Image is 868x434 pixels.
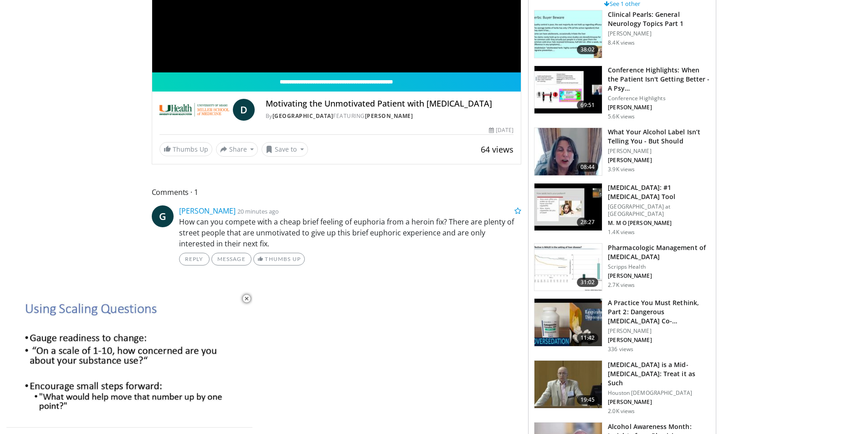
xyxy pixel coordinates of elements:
[534,128,602,175] img: 09bfd019-53f6-42aa-b76c-a75434d8b29a.150x105_q85_crop-smart_upscale.jpg
[608,263,710,271] p: Scripps Health
[534,361,602,408] img: 747e94ab-1cae-4bba-8046-755ed87a7908.150x105_q85_crop-smart_upscale.jpg
[608,128,710,146] h3: What Your Alcohol Label Isn’t Telling You - But Should
[577,333,599,342] span: 11:42
[266,112,514,120] div: By FEATURING
[577,45,599,54] span: 38:02
[534,360,710,415] a: 19:45 [MEDICAL_DATA] is a Mid-[MEDICAL_DATA]: Treat it as Such Houston [DEMOGRAPHIC_DATA] [PERSON...
[534,66,710,120] a: 69:51 Conference Highlights: When the Patient Isn't Getting Better - A Psy… Conference Highlights...
[608,337,710,344] p: [PERSON_NAME]
[237,207,279,215] small: 20 minutes ago
[266,99,514,109] h4: Motivating the Unmotivated Patient with [MEDICAL_DATA]
[608,183,710,201] h3: [MEDICAL_DATA]: #1 [MEDICAL_DATA] Tool
[534,244,602,291] img: b20a009e-c028-45a8-b15f-eefb193e12bc.150x105_q85_crop-smart_upscale.jpg
[608,203,710,218] p: [GEOGRAPHIC_DATA] at [GEOGRAPHIC_DATA]
[489,126,514,134] div: [DATE]
[608,298,710,326] h3: A Practice You Must Rethink, Part 2: Dangerous [MEDICAL_DATA] Co-Prescribing…
[608,30,710,37] p: [PERSON_NAME]
[253,253,305,266] a: Thumbs Up
[608,66,710,93] h3: Conference Highlights: When the Patient Isn't Getting Better - A Psy…
[608,408,635,415] p: 2.0K views
[262,142,308,157] button: Save to
[233,99,255,121] a: D
[534,243,710,291] a: 31:02 Pharmacologic Management of [MEDICAL_DATA] Scripps Health [PERSON_NAME] 2.7K views
[179,253,210,266] a: Reply
[272,112,334,120] a: [GEOGRAPHIC_DATA]
[534,10,602,58] img: 91ec4e47-6cc3-4d45-a77d-be3eb23d61cb.150x105_q85_crop-smart_upscale.jpg
[481,144,514,155] span: 64 views
[152,186,522,198] span: Comments 1
[211,253,252,266] a: Message
[608,10,710,28] h3: Clinical Pearls: General Neurology Topics Part 1
[577,101,599,110] span: 69:51
[608,95,710,102] p: Conference Highlights
[577,395,599,404] span: 19:45
[237,289,256,308] button: Close
[159,142,212,156] a: Thumbs Up
[608,346,633,353] p: 336 views
[534,66,602,113] img: 4362ec9e-0993-4580-bfd4-8e18d57e1d49.150x105_q85_crop-smart_upscale.jpg
[608,148,710,155] p: [PERSON_NAME]
[216,142,258,157] button: Share
[577,163,599,172] span: 08:44
[608,229,635,236] p: 1.4K views
[608,39,635,46] p: 8.4K views
[534,184,602,231] img: 88f7a9dd-1da1-4c5c-8011-5b3372b18c1f.150x105_q85_crop-smart_upscale.jpg
[534,128,710,176] a: 08:44 What Your Alcohol Label Isn’t Telling You - But Should [PERSON_NAME] [PERSON_NAME] 3.9K views
[608,389,710,397] p: Houston [DEMOGRAPHIC_DATA]
[365,112,413,120] a: [PERSON_NAME]
[608,360,710,388] h3: [MEDICAL_DATA] is a Mid-[MEDICAL_DATA]: Treat it as Such
[608,104,710,111] p: [PERSON_NAME]
[577,278,599,287] span: 31:02
[534,299,602,346] img: ec459b12-bccd-4d1e-b6fc-05684403761d.150x105_q85_crop-smart_upscale.jpg
[608,220,710,227] p: M. M O [PERSON_NAME]
[152,205,174,227] a: G
[179,216,522,249] p: How can you compete with a cheap brief feeling of euphoria from a heroin fix? There are plenty of...
[534,183,710,236] a: 28:27 [MEDICAL_DATA]: #1 [MEDICAL_DATA] Tool [GEOGRAPHIC_DATA] at [GEOGRAPHIC_DATA] M. M O [PERSO...
[608,166,635,173] p: 3.9K views
[534,298,710,353] a: 11:42 A Practice You Must Rethink, Part 2: Dangerous [MEDICAL_DATA] Co-Prescribing… [PERSON_NAME]...
[608,272,710,280] p: [PERSON_NAME]
[608,398,710,406] p: [PERSON_NAME]
[159,99,229,121] img: University of Miami
[608,113,635,120] p: 5.6K views
[608,157,710,164] p: [PERSON_NAME]
[608,281,635,289] p: 2.7K views
[179,206,236,216] a: [PERSON_NAME]
[534,10,710,58] a: 38:02 Clinical Pearls: General Neurology Topics Part 1 [PERSON_NAME] 8.4K views
[608,327,710,335] p: [PERSON_NAME]
[577,218,599,227] span: 28:27
[6,289,252,428] video-js: Video Player
[608,243,710,261] h3: Pharmacologic Management of [MEDICAL_DATA]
